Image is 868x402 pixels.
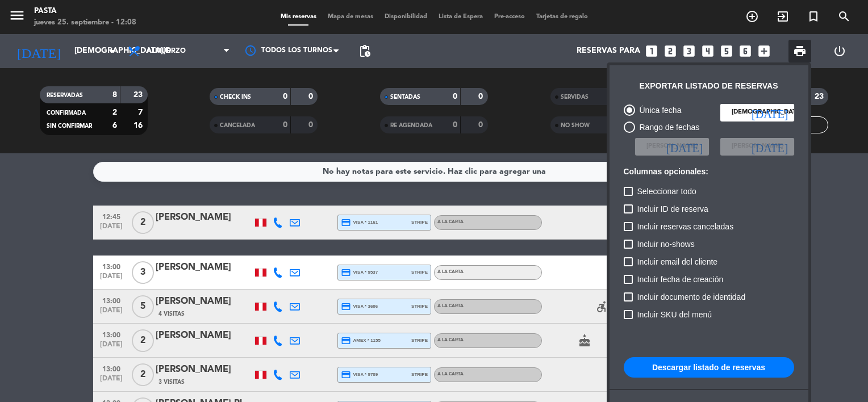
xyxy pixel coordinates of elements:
[637,185,696,198] span: Seleccionar todo
[624,357,794,378] button: Descargar listado de reservas
[637,308,712,321] span: Incluir SKU del menú
[752,107,788,118] i: [DATE]
[640,79,778,93] div: Exportar listado de reservas
[637,255,718,269] span: Incluir email del cliente
[637,220,734,233] span: Incluir reservas canceladas
[752,141,788,152] i: [DATE]
[637,237,695,251] span: Incluir no-shows
[637,290,746,304] span: Incluir documento de identidad
[637,202,708,216] span: Incluir ID de reserva
[646,141,698,152] span: [PERSON_NAME]
[635,121,700,134] div: Rango de fechas
[732,141,783,152] span: [PERSON_NAME]
[624,167,794,177] h6: Columnas opcionales:
[637,273,724,286] span: Incluir fecha de creación
[635,104,682,117] div: Única fecha
[666,141,703,152] i: [DATE]
[793,44,807,58] span: print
